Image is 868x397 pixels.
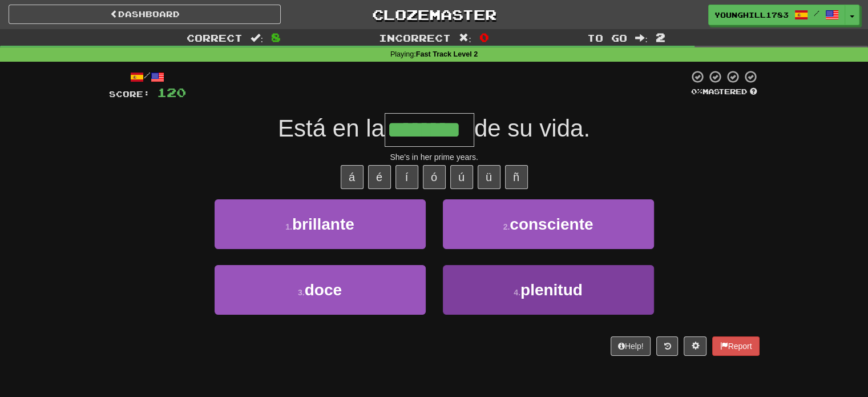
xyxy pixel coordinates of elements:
span: 0 [479,30,489,44]
button: Report [712,336,759,356]
button: é [368,165,391,189]
small: 3 . [298,288,305,297]
span: 0 % [691,87,703,96]
button: 4.plenitud [443,265,654,315]
span: / [814,9,819,17]
div: She's in her prime years. [109,151,760,163]
button: ü [478,165,500,189]
span: Está en la [278,115,385,142]
span: 2 [656,30,665,44]
a: Dashboard [9,5,281,24]
button: ñ [505,165,528,189]
small: 2 . [503,222,510,231]
span: : [251,33,263,43]
span: Correct [187,32,243,43]
div: Mastered [689,87,760,97]
span: Incorrect [379,32,451,43]
button: 3.doce [215,265,426,315]
span: de su vida. [474,115,590,142]
span: To go [587,32,627,43]
button: Help! [611,336,651,356]
span: plenitud [520,281,583,299]
span: 120 [157,85,186,99]
button: í [395,165,418,189]
strong: Fast Track Level 2 [416,50,478,58]
small: 1 . [285,222,292,231]
div: / [109,70,186,84]
span: doce [305,281,342,299]
button: á [341,165,364,189]
a: Clozemaster [298,5,570,25]
small: 4 . [514,288,520,297]
span: 8 [271,30,281,44]
a: YoungHill1783 / [708,5,845,25]
span: brillante [292,215,354,233]
span: Score: [109,89,150,99]
button: Round history (alt+y) [656,336,678,356]
button: ú [450,165,473,189]
button: 1.brillante [215,199,426,249]
button: 2.consciente [443,199,654,249]
span: YoungHill1783 [714,10,789,20]
span: : [635,33,648,43]
span: : [459,33,471,43]
span: consciente [510,215,593,233]
button: ó [423,165,446,189]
